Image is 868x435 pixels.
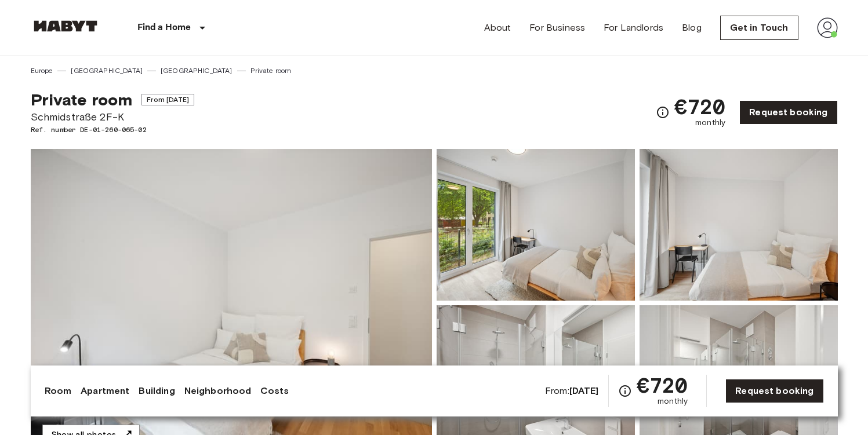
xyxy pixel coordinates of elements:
a: Building [139,384,175,398]
span: Private room [31,90,133,109]
span: From: [545,385,599,397]
a: [GEOGRAPHIC_DATA] [161,65,233,76]
span: monthly [695,117,725,129]
img: Habyt [31,20,100,32]
img: Picture of unit DE-01-260-065-02 [640,149,838,301]
span: From [DATE] [141,94,194,105]
a: Get in Touch [720,16,798,40]
a: Apartment [81,384,129,398]
img: Picture of unit DE-01-260-065-02 [437,149,635,301]
span: €720 [674,96,726,117]
a: Blog [682,21,702,35]
svg: Check cost overview for full price breakdown. Please note that discounts apply to new joiners onl... [618,384,632,398]
a: Neighborhood [184,384,252,398]
svg: Check cost overview for full price breakdown. Please note that discounts apply to new joiners onl... [656,105,670,119]
a: About [484,21,511,35]
a: For Landlords [604,21,663,35]
a: Request booking [725,379,823,403]
a: For Business [529,21,585,35]
p: Find a Home [137,21,191,35]
a: Private room [250,65,292,76]
img: avatar [817,17,838,38]
span: Ref. number DE-01-260-065-02 [31,125,194,135]
a: Europe [31,65,53,76]
a: Costs [260,384,289,398]
a: Request booking [739,100,837,125]
a: Room [45,384,72,398]
b: [DATE] [569,385,599,396]
a: [GEOGRAPHIC_DATA] [71,65,143,76]
span: monthly [658,396,688,407]
span: €720 [637,375,688,396]
span: Schmidstraße 2F-K [31,109,194,125]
